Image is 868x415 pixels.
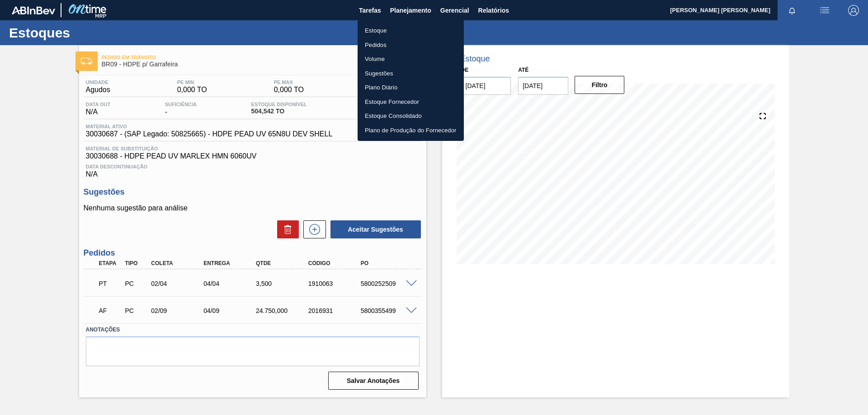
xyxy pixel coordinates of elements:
a: Pedidos [358,38,464,52]
a: Sugestões [358,66,464,81]
a: Plano Diário [358,80,464,95]
a: Volume [358,52,464,66]
a: Estoque Fornecedor [358,95,464,109]
a: Plano de Produção do Fornecedor [358,123,464,138]
a: Estoque [358,23,464,38]
a: Estoque Consolidado [358,109,464,123]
